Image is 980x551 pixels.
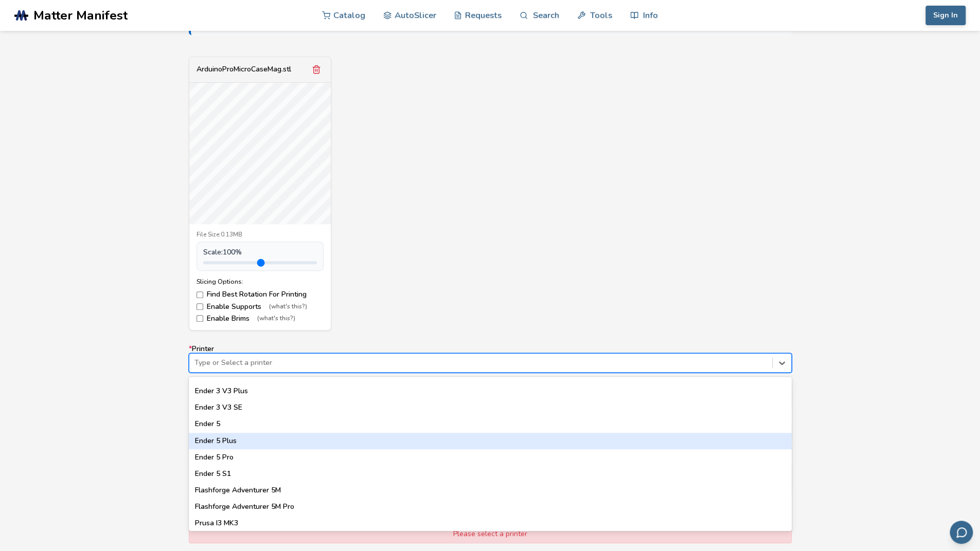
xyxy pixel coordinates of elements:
label: Enable Brims [197,315,324,323]
span: (what's this?) [269,303,307,310]
label: Printer [189,345,792,373]
div: Please select a printer [189,525,792,543]
span: Matter Manifest [33,8,128,23]
div: ArduinoProMicroCaseMag.stl [197,65,291,74]
span: Scale: 100 % [203,248,242,256]
div: Ender 5 Plus [189,433,792,449]
button: Sign In [925,6,966,25]
div: Flashforge Adventurer 5M [189,482,792,499]
label: Find Best Rotation For Printing [197,290,324,299]
span: (what's this?) [257,315,295,322]
input: Enable Supports(what's this?) [197,303,203,310]
label: Enable Supports [197,303,324,311]
div: Ender 5 [189,416,792,432]
input: *PrinterType or Select a printerElegoo Centauri CarbonElegoo Neptune 1Elegoo Neptune 2Elegoo Nept... [194,359,197,367]
button: Send feedback via email [950,521,973,544]
input: Find Best Rotation For Printing [197,291,203,298]
div: Ender 5 S1 [189,466,792,482]
div: Slicing Options: [197,278,324,285]
div: Flashforge Adventurer 5M Pro [189,499,792,515]
div: Ender 3 V3 SE [189,399,792,416]
button: Remove model [309,62,324,77]
input: Enable Brims(what's this?) [197,315,203,322]
div: Ender 3 V3 Plus [189,383,792,399]
div: Prusa I3 MK3 [189,515,792,531]
div: File Size: 0.13MB [197,231,324,238]
div: Ender 5 Pro [189,449,792,466]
